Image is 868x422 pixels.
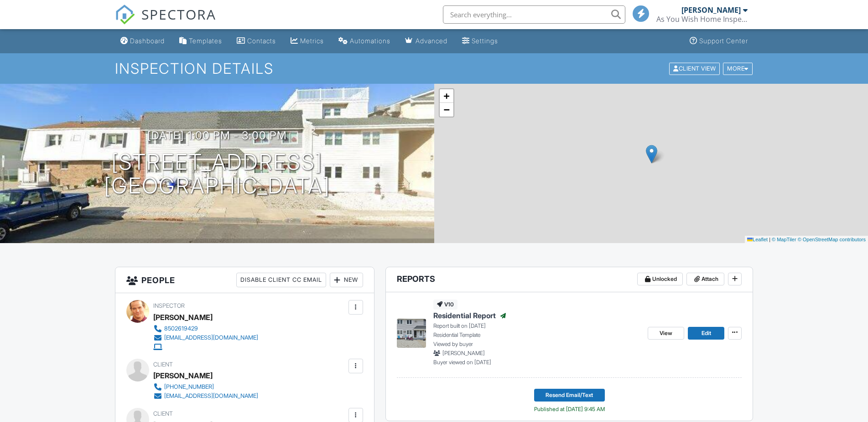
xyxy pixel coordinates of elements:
span: + [443,90,449,102]
a: [PHONE_NUMBER] [153,382,258,391]
div: Support Center [699,37,748,45]
h1: Inspection Details [115,61,754,76]
a: Automations (Basic) [335,33,394,50]
div: Contacts [247,37,276,45]
div: Advanced [416,37,447,45]
div: More [723,62,753,75]
a: Contacts [233,33,280,50]
div: Dashboard [130,37,165,45]
span: − [443,104,449,115]
a: Zoom out [440,103,453,117]
div: New [330,273,363,287]
a: [EMAIL_ADDRESS][DOMAIN_NAME] [153,333,258,342]
a: Metrics [287,33,327,50]
a: Templates [176,33,226,50]
a: Leaflet [747,237,768,242]
div: 8502619429 [164,325,198,332]
h3: [DATE] 1:00 pm - 3:00 pm [147,129,287,142]
div: [PERSON_NAME] [153,369,213,382]
h1: [STREET_ADDRESS] [GEOGRAPHIC_DATA] [104,150,330,198]
span: SPECTORA [141,5,216,24]
div: [EMAIL_ADDRESS][DOMAIN_NAME] [164,334,258,341]
span: Inspector [153,302,185,309]
a: Settings [458,33,502,50]
img: Marker [646,145,657,163]
div: [EMAIL_ADDRESS][DOMAIN_NAME] [164,392,258,400]
a: Advanced [401,33,451,50]
a: 8502619429 [153,324,258,333]
a: © OpenStreetMap contributors [798,237,866,242]
a: Dashboard [117,33,168,50]
div: Templates [189,37,222,45]
a: [EMAIL_ADDRESS][DOMAIN_NAME] [153,391,258,401]
span: | [769,237,770,242]
span: Client [153,361,173,368]
span: Client [153,410,173,417]
div: Disable Client CC Email [236,273,326,287]
a: Client View [668,65,722,71]
div: [PHONE_NUMBER] [164,383,214,391]
div: Automations [350,37,390,45]
h3: People [115,267,374,293]
a: © MapTiler [772,237,796,242]
a: Zoom in [440,89,453,103]
div: Settings [472,37,498,45]
div: [PERSON_NAME] [153,310,213,324]
img: The Best Home Inspection Software - Spectora [115,5,135,25]
div: Client View [669,62,720,75]
div: [PERSON_NAME] [681,5,741,15]
input: Search everything... [443,5,625,24]
div: As You Wish Home Inspection LLC [656,15,748,24]
a: Support Center [686,33,752,50]
div: Metrics [300,37,324,45]
a: SPECTORA [115,12,216,31]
